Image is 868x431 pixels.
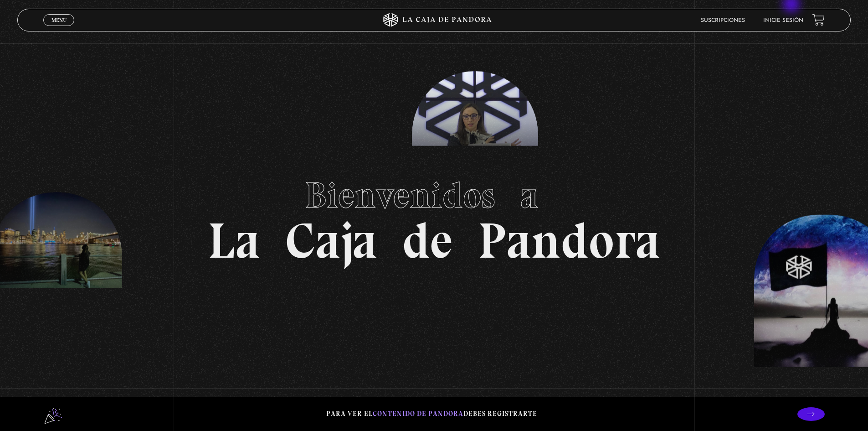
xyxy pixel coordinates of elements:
[326,408,537,420] p: Para ver el debes registrarte
[763,18,803,23] a: Inicie sesión
[48,25,70,31] span: Cerrar
[305,173,564,217] span: Bienvenidos a
[51,17,67,23] span: Menu
[208,166,660,266] h1: La Caja de Pandora
[373,410,463,418] span: contenido de Pandora
[812,14,825,26] a: View your shopping cart
[701,18,745,23] a: Suscripciones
